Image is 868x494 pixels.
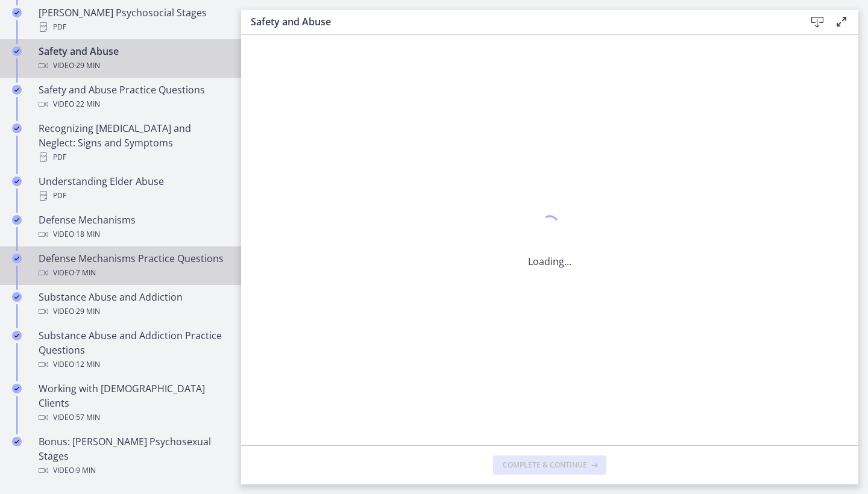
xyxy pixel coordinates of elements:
[528,254,571,269] p: Loading...
[39,328,227,372] div: Substance Abuse and Addiction Practice Questions
[39,463,227,478] div: Video
[12,331,22,340] i: Completed
[493,455,606,475] button: Complete & continue
[12,8,22,17] i: Completed
[12,177,22,186] i: Completed
[39,121,227,164] div: Recognizing [MEDICAL_DATA] and Neglect: Signs and Symptoms
[39,58,227,73] div: Video
[39,304,227,319] div: Video
[251,14,786,29] h3: Safety and Abuse
[39,174,227,203] div: Understanding Elder Abuse
[39,227,227,242] div: Video
[74,58,100,73] span: · 29 min
[39,410,227,425] div: Video
[12,437,22,446] i: Completed
[39,251,227,280] div: Defense Mechanisms Practice Questions
[39,213,227,242] div: Defense Mechanisms
[39,150,227,164] div: PDF
[39,189,227,203] div: PDF
[74,357,100,372] span: · 12 min
[39,381,227,425] div: Working with [DEMOGRAPHIC_DATA] Clients
[12,292,22,302] i: Completed
[12,215,22,225] i: Completed
[528,212,571,240] div: 1
[74,463,96,478] span: · 9 min
[74,97,100,111] span: · 22 min
[39,290,227,319] div: Substance Abuse and Addiction
[12,85,22,95] i: Completed
[39,434,227,478] div: Bonus: [PERSON_NAME] Psychosexual Stages
[12,46,22,56] i: Completed
[74,227,100,242] span: · 18 min
[39,357,227,372] div: Video
[74,410,100,425] span: · 57 min
[39,83,227,111] div: Safety and Abuse Practice Questions
[39,266,227,280] div: Video
[12,254,22,263] i: Completed
[39,20,227,34] div: PDF
[503,460,587,470] span: Complete & continue
[39,44,227,73] div: Safety and Abuse
[39,97,227,111] div: Video
[12,384,22,393] i: Completed
[39,5,227,34] div: [PERSON_NAME] Psychosocial Stages
[74,266,96,280] span: · 7 min
[74,304,100,319] span: · 29 min
[12,123,22,133] i: Completed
